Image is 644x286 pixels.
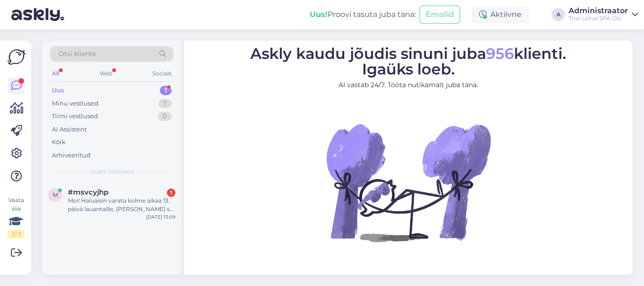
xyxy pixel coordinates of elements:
[68,196,175,213] div: Moi! Haluaisin varata kolme aikaa 13. päivä lauantaille, [PERSON_NAME] se on mahdollista 😊 meitä ...
[420,6,460,24] button: Emailid
[552,8,565,21] div: A
[167,188,175,197] div: 1
[323,98,493,267] img: No Chat active
[98,67,114,80] div: Web
[8,48,25,66] img: Askly Logo
[486,44,514,63] span: 956
[52,86,64,95] div: Uus
[569,7,628,15] div: Administraator
[90,167,134,176] span: Uued vestlused
[58,49,96,59] span: Otsi kliente
[250,80,566,90] p: AI vastab 24/7. Tööta nutikamalt juba täna.
[471,6,529,23] div: Aktiivne
[8,230,25,238] div: 2 / 3
[8,196,25,238] div: Vaata siia
[52,112,98,121] div: Tiimi vestlused
[158,99,172,108] div: 7
[146,213,175,221] div: [DATE] 13:09
[52,125,87,134] div: AI Assistent
[150,67,173,80] div: Socials
[53,191,58,198] span: m
[158,112,172,121] div: 0
[310,9,416,20] div: Proovi tasuta juba täna:
[52,138,66,147] div: Kõik
[52,151,91,160] div: Arhiveeritud
[68,188,108,196] span: #msvcyjhp
[250,44,566,78] span: Askly kaudu jõudis sinuni juba klienti. Igaüks loeb.
[310,10,328,19] b: Uus!
[569,7,638,22] a: AdministraatorThai Lotus SPA OÜ
[569,15,628,22] div: Thai Lotus SPA OÜ
[160,86,172,95] div: 1
[52,99,99,108] div: Minu vestlused
[50,67,61,80] div: All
